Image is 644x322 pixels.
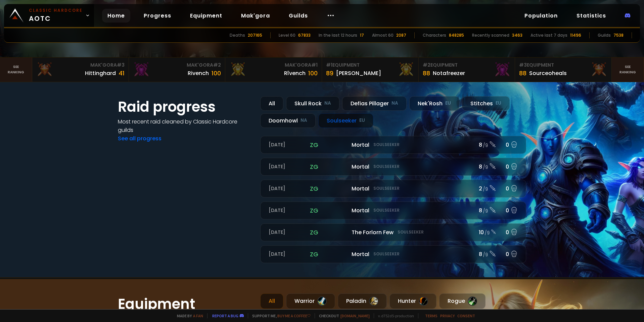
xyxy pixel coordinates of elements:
div: 88 [423,69,430,78]
div: Equipment [519,62,607,69]
span: # 3 [117,62,125,68]
div: Doomhowl [260,113,316,128]
h4: Most recent raid cleaned by Classic Hardcore guilds [118,117,252,134]
div: [PERSON_NAME] [336,69,381,77]
a: Consent [457,313,475,318]
div: Deaths [230,32,245,38]
div: Mak'Gora [36,62,125,69]
div: Nek'Rosh [409,96,459,111]
a: a fan [193,313,203,318]
small: EU [359,117,365,124]
div: 17 [360,32,364,38]
div: Soulseeker [318,113,373,128]
div: Skull Rock [286,96,339,111]
a: Terms [425,313,438,318]
div: 88 [519,69,526,78]
a: Home [102,9,130,23]
div: Stitches [462,96,510,111]
div: Notafreezer [433,69,465,77]
span: Support me, [248,313,311,318]
a: Classic HardcoreAOTC [4,4,94,27]
small: NA [301,117,307,124]
a: Privacy [440,313,455,318]
div: All [260,293,283,309]
div: Equipment [423,62,511,69]
div: 3463 [512,32,522,38]
div: Rivench [188,69,209,77]
span: # 1 [326,62,332,68]
a: [DATE]zgMortalSoulseeker8 /90 [260,136,526,154]
a: [DOMAIN_NAME] [340,313,370,318]
div: In the last 12 hours [319,32,357,38]
div: 100 [308,69,318,78]
a: Buy me a coffee [277,313,311,318]
div: Active last 7 days [531,32,567,38]
a: [DATE]zgMortalSoulseeker8 /90 [260,245,526,263]
div: All [260,96,283,111]
div: 89 [326,69,333,78]
span: Checkout [315,313,370,318]
span: AOTC [29,7,83,24]
a: Equipment [185,9,228,23]
div: 11496 [570,32,581,38]
div: 100 [212,69,221,78]
div: 2087 [396,32,406,38]
div: 848285 [449,32,464,38]
span: # 2 [423,62,430,68]
a: [DATE]zgMortalSoulseeker8 /90 [260,202,526,219]
div: Almost 60 [372,32,394,38]
a: [DATE]zgMortalSoulseeker2 /90 [260,180,526,198]
a: Report a bug [212,313,238,318]
a: #1Equipment89[PERSON_NAME] [322,58,419,82]
div: Mak'Gora [133,62,221,69]
div: 41 [119,69,125,78]
a: Mak'Gora#2Rivench100 [129,58,226,82]
a: Population [519,9,563,23]
a: Mak'Gora#1Rîvench100 [225,58,322,82]
small: Classic Hardcore [29,7,83,13]
span: # 1 [311,62,318,68]
div: Hittinghard [85,69,116,77]
a: Mak'gora [236,9,275,23]
a: Statistics [571,9,611,23]
div: Recently scanned [472,32,509,38]
div: Sourceoheals [529,69,567,77]
div: Paladin [338,293,387,309]
div: 7538 [613,32,624,38]
span: # 2 [213,62,221,68]
a: #3Equipment88Sourceoheals [515,58,612,82]
div: Guilds [598,32,611,38]
div: Equipment [326,62,414,69]
a: Seeranking [612,58,644,82]
a: Progress [138,9,177,23]
div: Warrior [286,293,335,309]
div: Rogue [439,293,486,309]
span: # 3 [519,62,527,68]
a: Guilds [283,9,313,23]
div: Level 60 [279,32,295,38]
a: See all progress [118,135,162,142]
div: Characters [423,32,446,38]
span: v. d752d5 - production [374,313,414,318]
a: [DATE]zgThe Forlorn FewSoulseeker10 /90 [260,223,526,241]
h1: Raid progress [118,96,252,117]
div: Hunter [389,293,436,309]
span: Made by [173,313,203,318]
small: EU [445,100,451,107]
div: Mak'Gora [229,62,318,69]
small: NA [324,100,331,107]
div: Rîvench [284,69,306,77]
small: EU [496,100,501,107]
div: 67833 [298,32,311,38]
small: NA [392,100,398,107]
a: #2Equipment88Notafreezer [419,58,515,82]
a: Mak'Gora#3Hittinghard41 [32,58,129,82]
div: Defias Pillager [342,96,407,111]
a: [DATE]zgMortalSoulseeker8 /90 [260,158,526,176]
div: 207165 [248,32,262,38]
